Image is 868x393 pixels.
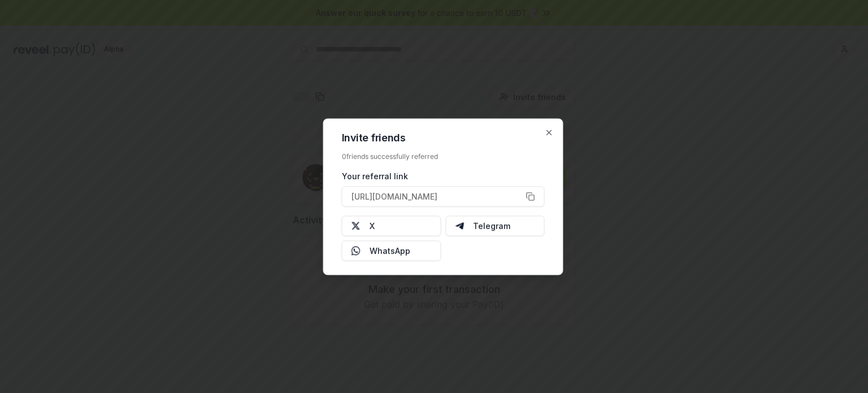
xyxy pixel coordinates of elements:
img: Whatsapp [351,246,361,255]
h2: Invite friends [342,132,545,142]
div: Your referral link [342,170,545,182]
span: [URL][DOMAIN_NAME] [351,191,437,202]
div: 0 friends successfully referred [342,152,545,161]
img: Telegram [455,221,464,230]
button: Telegram [445,215,545,236]
button: WhatsApp [342,240,441,261]
button: [URL][DOMAIN_NAME] [342,186,545,206]
img: X [351,221,361,230]
button: X [342,215,441,236]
